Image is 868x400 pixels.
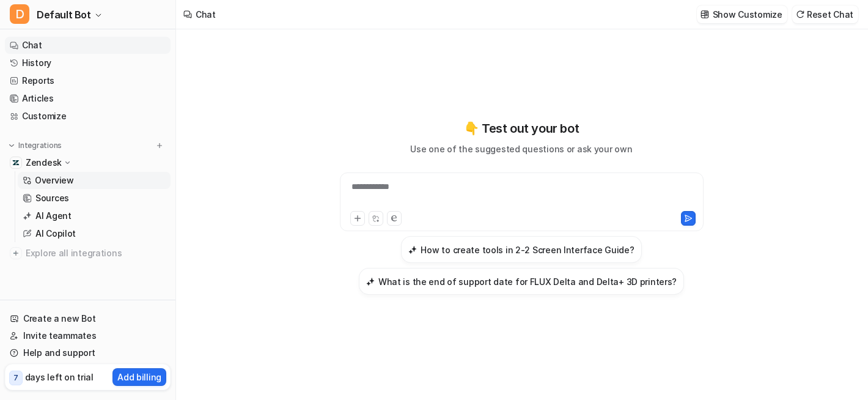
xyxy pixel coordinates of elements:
img: Zendesk [12,159,20,166]
a: AI Agent [18,207,171,224]
button: Integrations [5,139,65,152]
h3: How to create tools in 2-2 Screen Interface Guide? [421,243,634,256]
a: AI Copilot [18,225,171,242]
a: Sources [18,190,171,207]
h3: What is the end of support date for FLUX Delta and Delta+ 3D printers? [378,275,677,288]
a: Overview [18,172,171,189]
p: Overview [35,174,74,187]
p: Integrations [18,141,62,150]
p: AI Agent [35,210,72,222]
p: 7 [13,372,18,383]
a: Invite teammates [5,327,171,344]
p: Use one of the suggested questions or ask your own [410,143,632,155]
div: Chat [196,8,216,21]
a: Articles [5,90,171,107]
p: Add billing [117,371,161,383]
p: days left on trial [25,371,94,383]
span: Default Bot [37,6,91,23]
a: Chat [5,37,171,54]
a: Customize [5,108,171,125]
a: Create a new Bot [5,310,171,327]
button: Add billing [112,368,166,386]
img: menu_add.svg [155,141,164,150]
p: Show Customize [713,8,782,21]
button: Reset Chat [792,6,858,23]
span: D [10,4,29,24]
a: Help and support [5,344,171,361]
a: History [5,54,171,72]
button: What is the end of support date for FLUX Delta and Delta+ 3D printers?What is the end of support ... [359,268,684,295]
a: Explore all integrations [5,245,171,262]
button: How to create tools in 2-2 Screen Interface Guide?How to create tools in 2-2 Screen Interface Guide? [401,236,641,263]
p: Zendesk [26,157,62,169]
img: How to create tools in 2-2 Screen Interface Guide? [408,245,417,254]
img: expand menu [7,141,16,150]
a: Reports [5,72,171,89]
p: AI Copilot [35,228,76,240]
img: reset [796,10,804,19]
p: Sources [35,192,69,204]
img: customize [701,10,709,19]
p: 👇 Test out your bot [464,119,579,138]
span: Explore all integrations [26,243,166,263]
button: Show Customize [697,6,787,23]
img: explore all integrations [10,247,22,259]
img: What is the end of support date for FLUX Delta and Delta+ 3D printers? [366,277,375,286]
